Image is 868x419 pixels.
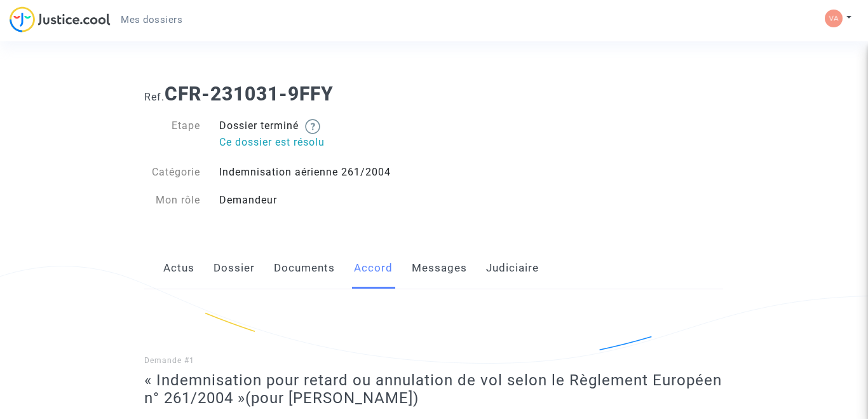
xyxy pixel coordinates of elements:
[486,247,539,289] a: Judiciaire
[165,83,334,105] b: CFR-231031-9FFY
[135,165,210,180] div: Catégorie
[219,134,424,150] p: Ce dossier est résolu
[111,10,193,29] a: Mes dossiers
[135,193,210,208] div: Mon rôle
[305,119,320,134] img: help.svg
[163,247,194,289] a: Actus
[210,193,434,208] div: Demandeur
[10,6,111,32] img: jc-logo.svg
[412,247,467,289] a: Messages
[144,371,723,408] h3: « Indemnisation pour retard ou annulation de vol selon le Règlement Européen n° 261/2004 »
[210,165,434,180] div: Indemnisation aérienne 261/2004
[245,389,419,407] span: (pour [PERSON_NAME])
[121,14,182,25] span: Mes dossiers
[274,247,335,289] a: Documents
[210,118,434,152] div: Dossier terminé
[144,353,723,369] p: Demande #1
[144,91,165,103] span: Ref.
[354,247,393,289] a: Accord
[135,118,210,152] div: Etape
[214,247,255,289] a: Dossier
[825,10,843,27] img: f5a6143ae2cf3ab554235b4d6d528375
